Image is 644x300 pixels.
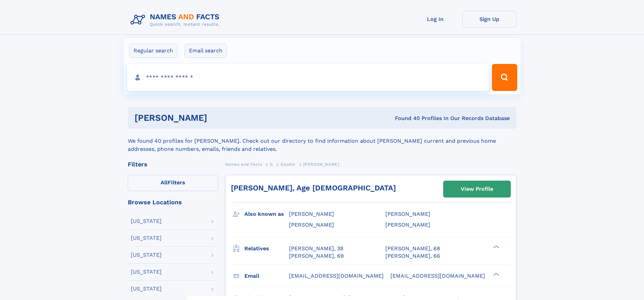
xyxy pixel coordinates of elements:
[289,273,384,279] span: [EMAIL_ADDRESS][DOMAIN_NAME]
[462,11,517,27] a: Sign Up
[385,222,430,228] span: [PERSON_NAME]
[289,245,343,252] a: [PERSON_NAME], 38
[301,115,510,122] div: Found 40 Profiles In Our Records Database
[492,272,500,276] div: ❯
[131,269,162,275] div: [US_STATE]
[385,245,440,252] a: [PERSON_NAME], 68
[131,218,162,224] div: [US_STATE]
[289,211,334,217] span: [PERSON_NAME]
[135,114,301,122] h1: [PERSON_NAME]
[131,286,162,292] div: [US_STATE]
[270,162,273,167] span: G
[385,252,440,260] a: [PERSON_NAME], 66
[128,161,218,167] div: Filters
[281,162,295,167] span: Gazdic
[225,160,262,168] a: Names and Facts
[408,11,462,27] a: Log In
[185,44,227,58] label: Email search
[244,270,289,282] h3: Email
[128,129,517,153] div: We found 40 profiles for [PERSON_NAME]. Check out our directory to find information about [PERSON...
[289,252,344,260] a: [PERSON_NAME], 69
[244,243,289,254] h3: Relatives
[461,181,493,197] div: View Profile
[270,160,273,168] a: G
[131,252,162,258] div: [US_STATE]
[385,211,430,217] span: [PERSON_NAME]
[127,64,489,91] input: search input
[492,245,500,249] div: ❯
[444,181,510,197] a: View Profile
[289,222,334,228] span: [PERSON_NAME]
[161,179,168,186] span: All
[128,11,225,29] img: Logo Names and Facts
[303,162,339,167] span: [PERSON_NAME]
[281,160,295,168] a: Gazdic
[390,273,485,279] span: [EMAIL_ADDRESS][DOMAIN_NAME]
[128,175,218,191] label: Filters
[231,184,396,192] a: [PERSON_NAME], Age [DEMOGRAPHIC_DATA]
[129,44,177,58] label: Regular search
[244,208,289,220] h3: Also known as
[128,199,218,205] div: Browse Locations
[492,64,517,91] button: Search Button
[131,235,162,241] div: [US_STATE]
